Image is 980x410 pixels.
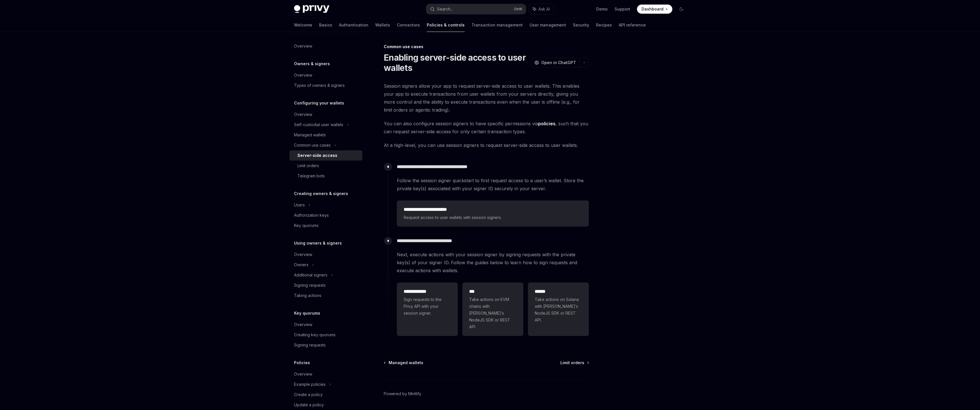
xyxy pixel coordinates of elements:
[289,340,362,350] a: Signing requests
[384,120,589,136] span: You can also configure session signers to have specific permissions via , such that you can reque...
[384,44,589,50] div: Common use cases
[427,18,465,32] a: Policies & controls
[289,330,362,340] a: Creating key quorums
[294,5,329,13] img: dark logo
[294,18,312,32] a: Welcome
[529,4,554,14] button: Ask AI
[397,251,589,274] span: Next, execute actions with your session signer by signing requests with the private key(s) of you...
[596,6,608,12] a: Demo
[538,121,556,127] a: policies
[531,58,579,67] button: Open in ChatGPT
[297,152,337,159] div: Server-side access
[573,18,589,32] a: Security
[294,222,318,229] div: Key quorums
[289,70,362,80] a: Overview
[289,319,362,330] a: Overview
[384,82,589,114] span: Session signers allow your app to request server-side access to user wallets. This enables your a...
[319,18,332,32] a: Basics
[294,121,343,128] div: Self-custodial user wallets
[289,150,362,161] a: Server-side access
[637,5,672,14] a: Dashboard
[289,400,362,410] a: Update a policy
[677,5,686,14] button: Toggle dark mode
[294,111,312,118] div: Overview
[535,296,582,323] span: Take actions on Solana with [PERSON_NAME]’s NodeJS SDK or REST API.
[437,6,453,13] div: Search...
[294,190,348,197] h5: Creating owners & signers
[294,401,324,408] div: Update a policy
[294,331,336,338] div: Creating key quorums
[294,72,312,79] div: Overview
[560,360,589,366] a: Limit orders
[294,202,305,208] div: Users
[397,18,420,32] a: Connectors
[404,214,582,221] span: Request access to user wallets with session signers.
[294,82,345,89] div: Types of owners & signers
[294,240,342,247] h5: Using owners & signers
[289,210,362,220] a: Authorization keys
[469,296,516,330] span: Take actions on EVM chains with [PERSON_NAME]’s NodeJS SDK or REST API.
[538,6,550,12] span: Ask AI
[560,360,584,366] span: Limit orders
[384,141,589,149] span: At a high-level, you can use session signers to request server-side access to user wallets.
[384,391,421,397] a: Powered by Mintlify
[397,282,458,336] a: **** **** ***Sign requests to the Privy API with your session signer.
[294,142,331,149] div: Common use cases
[426,4,526,14] button: Search...CtrlK
[384,52,528,73] h1: Enabling server-side access to user wallets
[297,173,325,179] div: Telegram bots
[294,282,326,289] div: Signing requests
[294,310,320,317] h5: Key quorums
[289,249,362,260] a: Overview
[297,162,319,169] div: Limit orders
[530,18,566,32] a: User management
[384,360,423,366] a: Managed wallets
[339,18,368,32] a: Authentication
[289,171,362,181] a: Telegram bots
[294,43,312,50] div: Overview
[294,261,309,268] div: Owners
[294,359,310,366] h5: Policies
[462,282,523,336] a: ***Take actions on EVM chains with [PERSON_NAME]’s NodeJS SDK or REST API.
[596,18,612,32] a: Recipes
[514,7,522,11] span: Ctrl K
[289,41,362,51] a: Overview
[528,282,589,336] a: **** *Take actions on Solana with [PERSON_NAME]’s NodeJS SDK or REST API.
[397,177,589,192] span: Follow the session signer quickstart to first request access to a user’s wallet. Store the privat...
[289,109,362,120] a: Overview
[294,321,312,328] div: Overview
[289,389,362,400] a: Create a policy
[619,18,646,32] a: API reference
[294,100,344,106] h5: Configuring your wallets
[541,60,576,65] span: Open in ChatGPT
[614,6,630,12] a: Support
[389,360,423,366] span: Managed wallets
[289,369,362,379] a: Overview
[642,6,663,12] span: Dashboard
[289,280,362,290] a: Signing requests
[289,220,362,231] a: Key quorums
[294,391,323,398] div: Create a policy
[294,342,326,348] div: Signing requests
[294,132,326,138] div: Managed wallets
[404,296,451,317] span: Sign requests to the Privy API with your session signer.
[294,60,330,67] h5: Owners & signers
[289,130,362,140] a: Managed wallets
[289,80,362,91] a: Types of owners & signers
[294,212,329,219] div: Authorization keys
[294,292,321,299] div: Taking actions
[294,272,327,278] div: Additional signers
[471,18,523,32] a: Transaction management
[289,290,362,301] a: Taking actions
[294,381,326,388] div: Example policies
[289,161,362,171] a: Limit orders
[375,18,390,32] a: Wallets
[294,371,312,378] div: Overview
[294,251,312,258] div: Overview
